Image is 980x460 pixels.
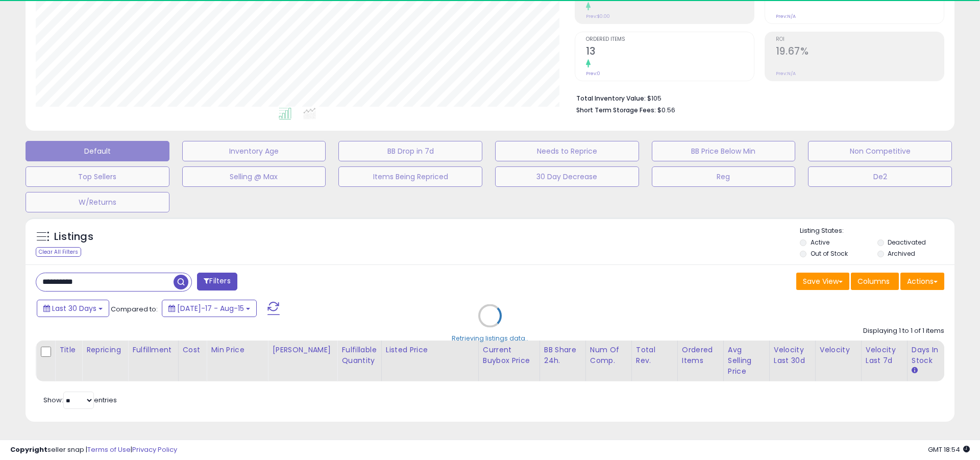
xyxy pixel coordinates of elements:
[26,141,169,161] button: Default
[10,445,177,455] div: seller snap | |
[576,94,646,103] b: Total Inventory Value:
[808,141,952,161] button: Non Competitive
[182,166,326,187] button: Selling @ Max
[182,141,326,161] button: Inventory Age
[452,333,528,343] div: Retrieving listings data..
[10,445,47,454] strong: Copyright
[652,166,796,187] button: Reg
[132,445,177,454] a: Privacy Policy
[586,13,610,19] small: Prev: $0.00
[26,192,169,212] button: W/Returns
[576,106,656,114] b: Short Term Storage Fees:
[495,141,639,161] button: Needs to Reprice
[776,45,944,59] h2: 19.67%
[776,13,796,19] small: Prev: N/A
[776,37,944,42] span: ROI
[776,70,796,77] small: Prev: N/A
[928,445,970,454] span: 2025-09-15 18:54 GMT
[495,166,639,187] button: 30 Day Decrease
[586,70,600,77] small: Prev: 0
[657,105,675,115] span: $0.56
[586,37,754,42] span: Ordered Items
[652,141,796,161] button: BB Price Below Min
[338,166,482,187] button: Items Being Repriced
[338,141,482,161] button: BB Drop in 7d
[26,166,169,187] button: Top Sellers
[808,166,952,187] button: De2
[87,445,131,454] a: Terms of Use
[586,45,754,59] h2: 13
[576,91,937,104] li: $105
